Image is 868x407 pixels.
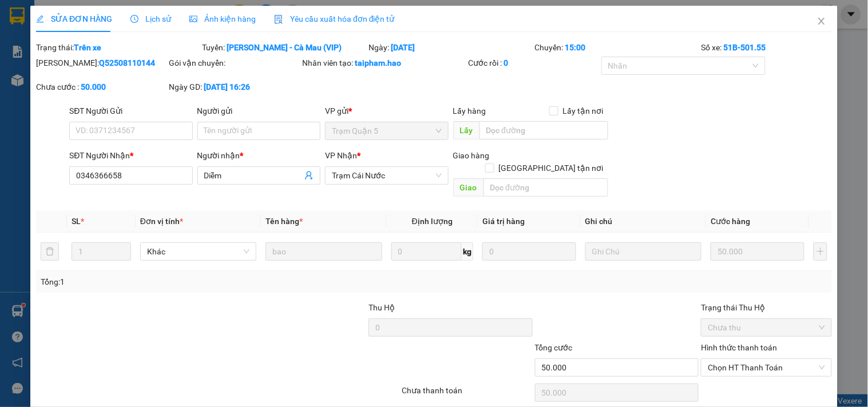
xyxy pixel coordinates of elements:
[130,14,171,23] span: Lịch sử
[453,121,479,139] span: Lấy
[806,6,838,38] button: Close
[453,106,486,115] span: Lấy hàng
[36,15,44,23] span: edit
[325,105,448,117] div: VP gửi
[189,14,256,23] span: Ảnh kiện hàng
[41,276,336,288] div: Tổng: 1
[14,83,159,102] b: GỬI : Trạm Cái Nước
[36,14,112,23] span: SỬA ĐƠN HÀNG
[708,319,825,336] span: Chưa thu
[412,217,453,226] span: Định lượng
[169,81,300,93] div: Ngày GD:
[453,178,483,197] span: Giao
[201,41,368,54] div: Tuyến:
[401,384,533,404] div: Chưa thanh toán
[723,43,766,52] b: 51B-501.55
[197,105,320,117] div: Người gửi
[147,243,249,260] span: Khác
[565,43,586,52] b: 15:00
[35,41,201,54] div: Trạng thái:
[368,303,395,312] span: Thu Hộ
[36,81,167,93] div: Chưa cước :
[69,149,192,162] div: SĐT Người Nhận
[107,28,478,42] li: 26 Phó Cơ Điều, Phường 12
[197,149,320,162] div: Người nhận
[700,41,833,54] div: Số xe:
[535,343,573,352] span: Tổng cước
[69,105,192,117] div: SĐT Người Gửi
[534,41,700,54] div: Chuyến:
[391,43,415,52] b: [DATE]
[711,242,804,261] input: 0
[355,58,401,67] b: taipham.hao
[482,242,576,261] input: 0
[227,43,342,52] b: [PERSON_NAME] - Cà Mau (VIP)
[494,162,608,174] span: [GEOGRAPHIC_DATA] tận nơi
[41,242,59,261] button: delete
[99,58,155,67] b: Q52508110144
[504,58,509,67] b: 0
[558,105,608,117] span: Lấy tận nơi
[325,151,357,160] span: VP Nhận
[817,17,826,26] span: close
[265,217,303,226] span: Tên hàng
[169,57,300,69] div: Gói vận chuyển:
[274,14,395,23] span: Yêu cầu xuất hóa đơn điện tử
[483,178,608,197] input: Dọc đường
[711,217,750,226] span: Cước hàng
[36,57,167,69] div: [PERSON_NAME]:
[140,217,183,226] span: Đơn vị tính
[332,167,441,184] span: Trạm Cái Nước
[701,301,831,314] div: Trạng thái Thu Hộ
[304,171,314,180] span: user-add
[107,42,478,57] li: Hotline: 02839552959
[81,82,106,91] b: 50.000
[204,82,251,91] b: [DATE] 16:26
[701,343,777,352] label: Hình thức thanh toán
[453,151,490,160] span: Giao hàng
[367,41,534,54] div: Ngày:
[585,242,701,261] input: Ghi Chú
[189,15,197,23] span: picture
[814,242,827,261] button: plus
[332,122,441,139] span: Trạm Quận 5
[302,57,466,69] div: Nhân viên tạo:
[274,15,283,24] img: icon
[130,15,138,23] span: clock-circle
[74,43,101,52] b: Trên xe
[482,217,525,226] span: Giá trị hàng
[469,57,599,69] div: Cước rồi :
[479,121,608,139] input: Dọc đường
[14,14,72,71] img: logo.jpg
[708,359,825,376] span: Chọn HT Thanh Toán
[581,210,706,233] th: Ghi chú
[72,217,81,226] span: SL
[462,242,473,261] span: kg
[265,242,382,261] input: VD: Bàn, Ghế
